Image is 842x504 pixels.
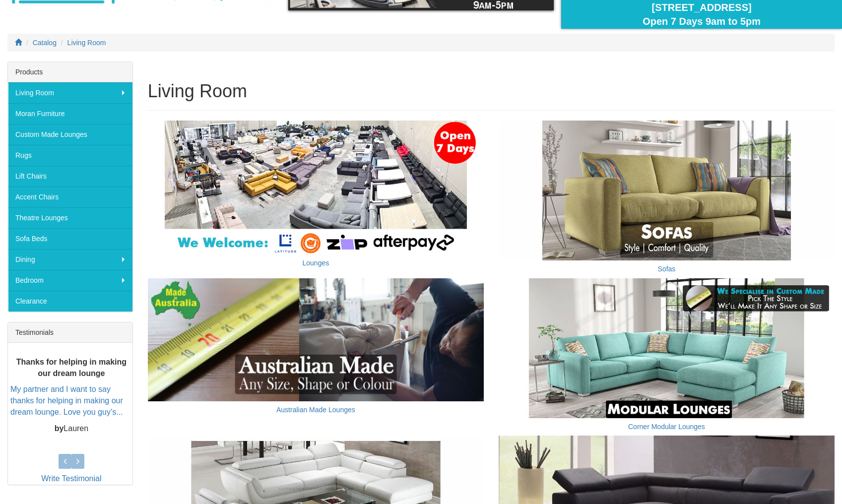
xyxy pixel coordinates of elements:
[8,62,132,82] div: Products
[658,265,676,273] a: Sofas
[148,278,484,401] img: Australian Made Lounges
[8,103,132,124] a: Moran Furniture
[148,81,835,101] h1: Living Room
[8,249,132,270] a: Dining
[67,39,106,47] a: Living Room
[8,187,132,207] a: Accent Chairs
[8,124,132,145] a: Custom Made Lounges
[8,82,132,103] a: Living Room
[16,358,127,378] b: Thanks for helping in making our dream lounge
[499,278,835,418] img: Corner Modular Lounges
[8,166,132,187] a: Lift Chairs
[8,270,132,291] a: Bedroom
[628,423,705,431] a: Corner Modular Lounges
[148,121,484,254] img: Lounges
[8,228,132,249] a: Sofa Beds
[33,39,57,47] a: Catalog
[10,385,123,417] a: My partner and I want to say thanks for helping in making our dream lounge. Love you guy’s...
[10,423,132,435] p: Lauren
[8,145,132,166] a: Rugs
[41,474,101,483] a: Write Testimonial
[303,259,329,267] a: Lounges
[8,207,132,228] a: Theatre Lounges
[499,121,835,260] img: Sofas
[8,291,132,312] a: Clearance
[276,406,355,414] a: Australian Made Lounges
[8,322,132,343] div: Testimonials
[55,424,64,433] b: by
